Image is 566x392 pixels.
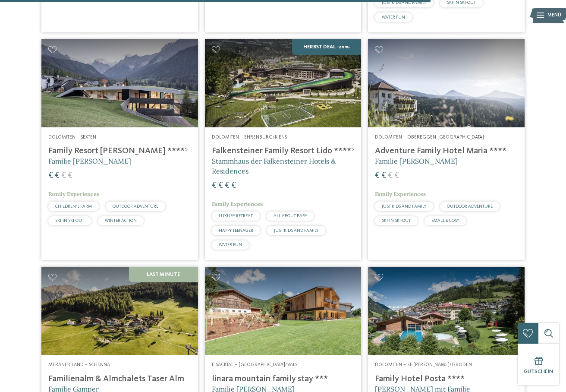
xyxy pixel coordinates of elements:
[55,218,84,223] span: SKI-IN SKI-OUT
[205,39,362,127] img: Familienhotels gesucht? Hier findet ihr die besten!
[212,135,287,140] span: Dolomiten – Ehrenburg/Kiens
[113,204,158,209] span: OUTDOOR ADVENTURE
[375,362,472,367] span: Dolomiten – St. [PERSON_NAME]/Gröden
[382,0,426,5] span: JUST KIDS AND FAMILY
[41,39,198,127] img: Family Resort Rainer ****ˢ
[55,204,92,209] span: CHILDREN’S FARM
[518,344,559,385] a: Gutschein
[48,135,96,140] span: Dolomiten – Sexten
[431,218,459,223] span: SMALL & COSY
[219,228,253,233] span: HAPPY TEENAGER
[375,171,380,180] span: €
[388,171,393,180] span: €
[218,181,223,190] span: €
[219,214,253,218] span: LUXURY RETREAT
[375,190,426,198] span: Family Experiences
[274,228,318,233] span: JUST KIDS AND FAMILY
[231,181,236,190] span: €
[524,369,553,374] span: Gutschein
[212,200,263,208] span: Family Experiences
[205,39,362,260] a: Familienhotels gesucht? Hier findet ihr die besten! Herbst Deal -20% Dolomiten – Ehrenburg/Kiens ...
[368,39,525,260] a: Familienhotels gesucht? Hier findet ihr die besten! Dolomiten – Obereggen-[GEOGRAPHIC_DATA] Adven...
[61,171,66,180] span: €
[41,267,198,355] img: Familienhotels gesucht? Hier findet ihr die besten!
[219,243,242,247] span: WATER FUN
[205,267,362,355] img: Familienhotels gesucht? Hier findet ihr die besten!
[212,362,297,367] span: Eisacktal – [GEOGRAPHIC_DATA]/Vals
[274,214,307,218] span: ALL ABOUT BABY
[375,374,518,384] h4: Family Hotel Posta ****
[48,171,53,180] span: €
[447,204,493,209] span: OUTDOOR ADVENTURE
[368,39,525,127] img: Adventure Family Hotel Maria ****
[368,267,525,355] img: Familienhotels gesucht? Hier findet ihr die besten!
[68,171,72,180] span: €
[382,218,411,223] span: SKI-IN SKI-OUT
[375,135,484,140] span: Dolomiten – Obereggen-[GEOGRAPHIC_DATA]
[48,146,191,156] h4: Family Resort [PERSON_NAME] ****ˢ
[48,362,110,367] span: Meraner Land – Schenna
[48,190,99,198] span: Family Experiences
[212,181,217,190] span: €
[55,171,60,180] span: €
[48,374,191,384] h4: Familienalm & Almchalets Taser Alm
[41,39,198,260] a: Familienhotels gesucht? Hier findet ihr die besten! Dolomiten – Sexten Family Resort [PERSON_NAME...
[375,157,458,165] span: Familie [PERSON_NAME]
[447,0,476,5] span: SKI-IN SKI-OUT
[394,171,399,180] span: €
[212,157,336,175] span: Stammhaus der Falkensteiner Hotels & Residences
[375,146,518,156] h4: Adventure Family Hotel Maria ****
[382,15,405,19] span: WATER FUN
[382,204,426,209] span: JUST KIDS AND FAMILY
[212,146,355,156] h4: Falkensteiner Family Resort Lido ****ˢ
[105,218,137,223] span: WINTER ACTION
[381,171,386,180] span: €
[212,374,355,384] h4: linara mountain family stay ***
[48,157,131,165] span: Familie [PERSON_NAME]
[225,181,230,190] span: €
